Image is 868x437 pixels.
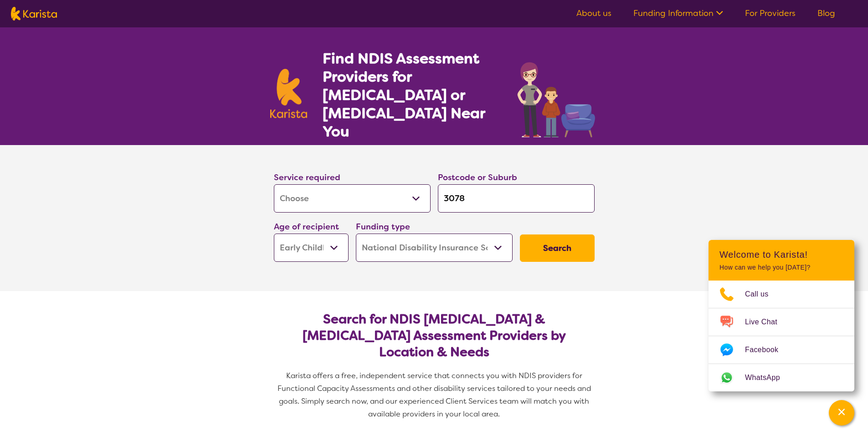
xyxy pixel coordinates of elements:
[11,7,57,21] img: Karista logo
[745,371,791,385] span: WhatsApp
[709,364,854,391] a: Web link opens in a new tab.
[745,287,780,301] span: Call us
[745,343,789,357] span: Facebook
[438,184,595,213] input: Type
[323,49,499,140] h1: Find NDIS Assessment Providers for [MEDICAL_DATA] or [MEDICAL_DATA] Near You
[515,57,598,137] img: assessment
[520,234,595,262] button: Search
[438,172,517,183] label: Postcode or Suburb
[745,315,788,329] span: Live Chat
[274,172,340,183] label: Service required
[719,249,843,260] h2: Welcome to Karista!
[270,369,598,421] p: Karista offers a free, independent service that connects you with NDIS providers for Functional C...
[356,221,410,232] label: Funding type
[270,69,308,118] img: Karista logo
[281,311,587,360] h2: Search for NDIS [MEDICAL_DATA] & [MEDICAL_DATA] Assessment Providers by Location & Needs
[576,8,611,19] a: About us
[719,264,843,271] p: How can we help you [DATE]?
[633,8,723,19] a: Funding Information
[745,8,796,19] a: For Providers
[709,281,854,391] ul: Choose channel
[709,240,854,391] div: Channel Menu
[829,400,854,426] button: Channel Menu
[274,221,339,232] label: Age of recipient
[817,8,835,19] a: Blog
